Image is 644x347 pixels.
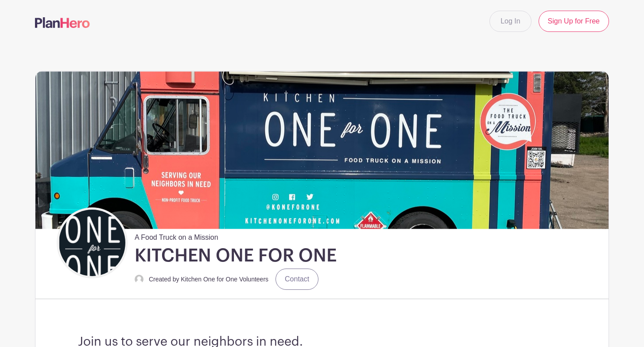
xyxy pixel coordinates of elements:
[135,245,337,267] h1: KITCHEN ONE FOR ONE
[135,275,144,284] img: default-ce2991bfa6775e67f084385cd625a349d9dcbb7a52a09fb2fda1e96e2d18dcdb.png
[275,269,318,290] a: Contact
[135,229,218,243] span: A Food Truck on a Mission
[59,210,125,276] img: Black%20Verticle%20KO4O%202.png
[35,71,609,229] img: IMG_9124.jpeg
[489,11,531,32] a: Log In
[539,11,609,32] a: Sign Up for Free
[149,276,268,283] small: Created by Kitchen One for One Volunteers
[35,17,90,28] img: logo-507f7623f17ff9eddc593b1ce0a138ce2505c220e1c5a4e2b4648c50719b7d32.svg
